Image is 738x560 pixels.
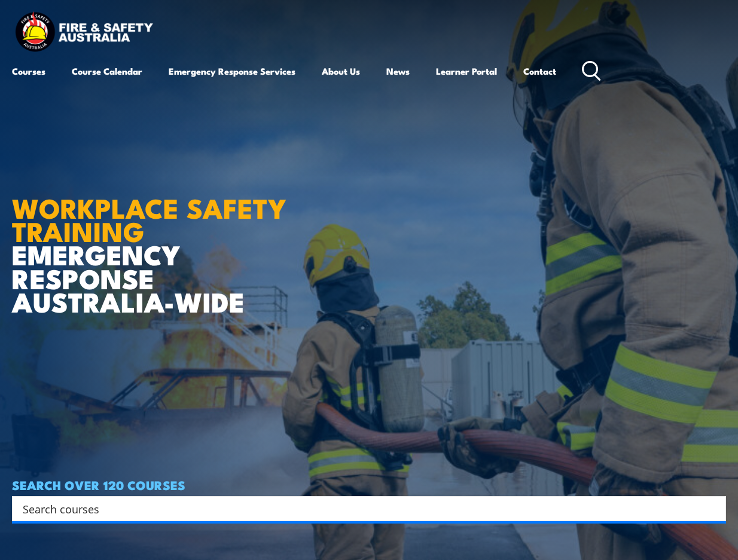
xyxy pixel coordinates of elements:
[25,500,702,517] form: Search form
[12,57,45,85] a: Courses
[12,478,726,491] h4: SEARCH OVER 120 COURSES
[436,57,497,85] a: Learner Portal
[705,500,722,517] button: Search magnifier button
[23,500,700,518] input: Search input
[523,57,556,85] a: Contact
[386,57,410,85] a: News
[169,57,295,85] a: Emergency Response Services
[12,166,304,313] h1: EMERGENCY RESPONSE AUSTRALIA-WIDE
[322,57,360,85] a: About Us
[12,186,286,251] strong: WORKPLACE SAFETY TRAINING
[72,57,142,85] a: Course Calendar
